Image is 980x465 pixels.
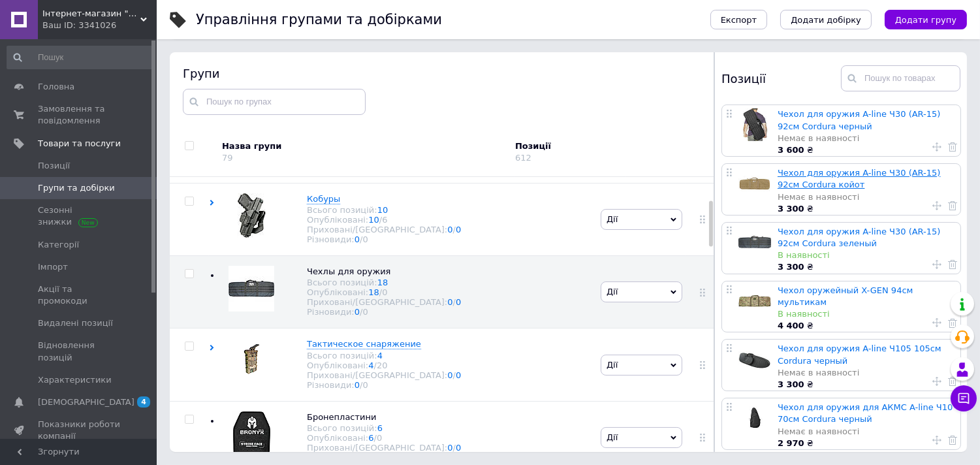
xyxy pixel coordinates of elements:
span: Головна [38,81,74,93]
div: В наявності [778,308,954,320]
span: Відновлення позицій [38,340,121,363]
div: 0 [362,234,368,244]
b: 2 970 [778,438,804,448]
a: Чехол для оружия A-line Ч105 105см Cordura черный [778,344,941,365]
span: Інтернет-магазин "Tactical Time™" [42,8,140,20]
div: Немає в наявності [778,191,954,203]
img: Тактическое снаряжение [229,338,274,384]
b: 3 600 [778,145,804,155]
div: 0 [362,380,368,390]
span: / [360,234,368,244]
img: Кобуры [238,193,266,238]
span: Додати групу [895,15,956,25]
a: 0 [355,380,360,390]
a: Чехол для оружия A-line Ч30 (AR-15) 92см Cordura черный [778,109,941,131]
div: Групи [183,65,701,82]
b: 3 300 [778,379,804,389]
a: 18 [377,278,388,287]
span: / [379,215,388,225]
div: 0 [377,433,382,443]
div: ₴ [778,438,954,449]
button: Чат з покупцем [951,385,977,411]
span: Тактическое снаряжение [307,339,421,349]
b: 4 400 [778,321,804,330]
div: Різновиди: [307,234,461,244]
input: Пошук по групах [183,89,366,115]
div: 0 [382,287,387,297]
div: 79 [222,153,233,163]
div: ₴ [778,144,954,156]
a: Видалити товар [948,434,957,446]
span: Кобуры [307,194,340,204]
div: ₴ [778,320,954,332]
span: / [379,287,388,297]
div: Всього позицій: [307,423,461,433]
a: 0 [456,225,461,234]
a: 6 [377,423,383,433]
div: Всього позицій: [307,351,461,361]
span: Сезонні знижки [38,204,121,228]
input: Пошук по товарах [841,65,960,91]
a: 6 [368,433,373,443]
span: Дії [607,287,618,297]
span: Експорт [721,15,757,25]
a: Видалити товар [948,200,957,212]
b: 3 300 [778,204,804,214]
span: / [453,370,462,380]
span: Додати добірку [791,15,861,25]
div: 20 [377,361,388,370]
span: / [360,307,368,317]
button: Додати групу [885,10,967,29]
span: Дії [607,432,618,442]
a: 18 [368,287,379,297]
b: 3 300 [778,262,804,272]
div: Немає в наявності [778,426,954,438]
span: Імпорт [38,261,68,273]
span: Групи та добірки [38,182,115,194]
a: 0 [456,297,461,307]
div: Всього позицій: [307,205,461,215]
div: 6 [382,215,387,225]
button: Експорт [710,10,768,29]
div: Назва групи [222,140,505,152]
a: 0 [447,370,452,380]
span: Товари та послуги [38,138,121,150]
div: Всього позицій: [307,278,461,287]
a: 0 [355,307,360,317]
div: Позиції [721,65,841,91]
span: Характеристики [38,374,112,386]
div: Опубліковані: [307,433,461,443]
a: Видалити товар [948,258,957,270]
a: 0 [456,443,461,453]
div: Опубліковані: [307,215,461,225]
a: Видалити товар [948,317,957,329]
span: Акції та промокоди [38,283,121,307]
a: 4 [377,351,383,361]
span: Позиції [38,160,70,172]
span: / [374,433,383,443]
img: Бронепластини [233,411,270,457]
span: / [374,361,388,370]
a: Видалити товар [948,376,957,387]
div: Опубліковані: [307,287,461,297]
a: 0 [447,297,452,307]
span: / [453,297,462,307]
div: Ваш ID: 3341026 [42,20,157,31]
div: ₴ [778,379,954,391]
a: Видалити товар [948,141,957,153]
a: 0 [447,443,452,453]
span: [DEMOGRAPHIC_DATA] [38,396,134,408]
a: 4 [368,361,373,370]
div: Немає в наявності [778,367,954,379]
input: Пошук [7,46,154,69]
div: Різновиди: [307,380,461,390]
div: Приховані/[GEOGRAPHIC_DATA]: [307,370,461,380]
span: Дії [607,214,618,224]
div: ₴ [778,261,954,273]
a: 10 [368,215,379,225]
div: В наявності [778,249,954,261]
div: Немає в наявності [778,133,954,144]
div: ₴ [778,203,954,215]
div: Приховані/[GEOGRAPHIC_DATA]: [307,225,461,234]
div: 0 [362,307,368,317]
